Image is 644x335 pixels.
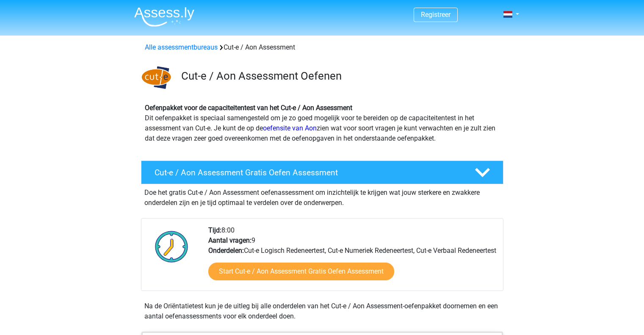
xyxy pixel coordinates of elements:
[145,104,352,112] b: Oefenpakket voor de capaciteitentest van het Cut-e / Aon Assessment
[421,11,451,19] a: Registreer
[150,225,193,268] img: Klok
[141,301,503,321] div: Na de Oriëntatietest kun je de uitleg bij alle onderdelen van het Cut-e / Aon Assessment-oefenpak...
[141,63,171,93] img: Cut-e Logo
[181,69,497,83] h3: Cut-e / Aon Assessment Oefenen
[145,43,218,51] a: Alle assessmentbureaus
[155,168,461,177] h4: Cut-e / Aon Assessment Gratis Oefen Assessment
[202,225,503,291] div: 8:00 9 Cut-e Logisch Redeneertest, Cut-e Numeriek Redeneertest, Cut-e Verbaal Redeneertest
[208,226,221,234] b: Tijd:
[263,124,317,132] a: oefensite van Aon
[134,7,194,27] img: Assessly
[138,161,507,184] a: Cut-e / Aon Assessment Gratis Oefen Assessment
[145,103,500,144] p: Dit oefenpakket is speciaal samengesteld om je zo goed mogelijk voor te bereiden op de capaciteit...
[141,184,503,208] div: Doe het gratis Cut-e / Aon Assessment oefenassessment om inzichtelijk te krijgen wat jouw sterker...
[208,263,394,280] a: Start Cut-e / Aon Assessment Gratis Oefen Assessment
[208,246,244,255] b: Onderdelen:
[141,42,503,53] div: Cut-e / Aon Assessment
[208,236,252,244] b: Aantal vragen:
